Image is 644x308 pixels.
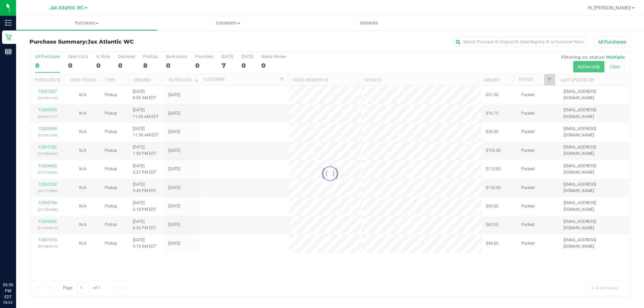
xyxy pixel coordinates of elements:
a: Deliveries [299,16,440,30]
a: Purchases [16,16,157,30]
span: Purchases [16,20,157,26]
span: Deliveries [351,20,387,26]
p: 06:56 PM EDT [3,282,13,300]
h3: Purchase Summary: [30,39,230,45]
span: Jax Atlantic WC [88,39,134,45]
input: Search Purchase ID, Original ID, State Registry ID or Customer Name... [453,37,587,47]
inline-svg: Inventory [5,19,12,26]
inline-svg: Retail [5,34,12,41]
a: Customers [157,16,299,30]
span: Hi, [PERSON_NAME]! [588,5,631,10]
p: 09/25 [3,300,13,305]
inline-svg: Reports [5,48,12,55]
iframe: Resource center [7,254,27,274]
button: All Purchases [594,36,631,48]
span: Customers [158,20,298,26]
span: Jax Atlantic WC [49,5,84,11]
